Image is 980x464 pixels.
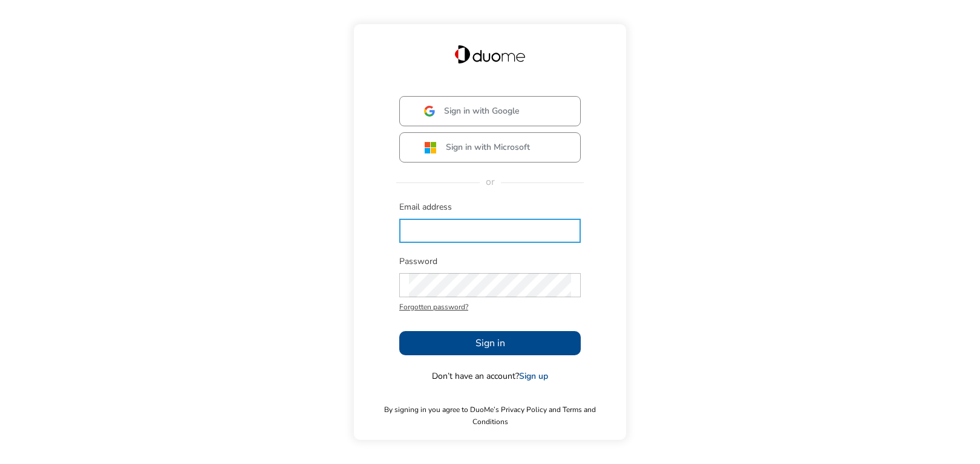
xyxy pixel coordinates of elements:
span: or [480,175,501,188]
a: Sign up [519,370,548,382]
span: Forgotten password? [399,301,581,313]
img: Duome [455,45,525,63]
img: google.svg [424,106,435,117]
span: Password [399,256,581,268]
button: Sign in with Google [399,96,581,126]
img: ms.svg [424,141,437,154]
button: Sign in with Microsoft [399,132,581,163]
span: By signing in you agree to DuoMe’s Privacy Policy and Terms and Conditions [366,404,614,428]
button: Sign in [399,331,581,355]
span: Don’t have an account? [432,370,548,382]
span: Sign in with Google [444,105,520,117]
span: Sign in with Microsoft [446,141,530,153]
span: Email address [399,201,581,213]
span: Sign in [475,336,505,350]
